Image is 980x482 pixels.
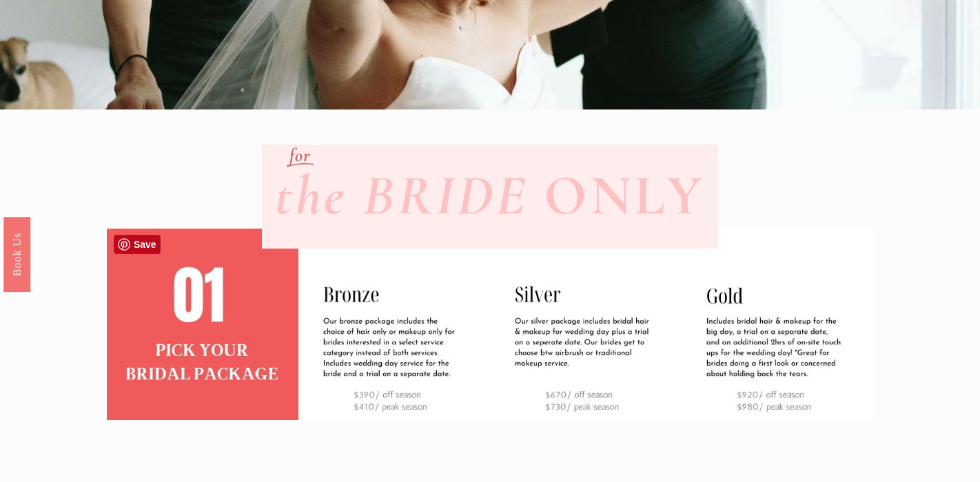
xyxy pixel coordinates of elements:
[490,229,682,420] img: PACKAGES FOR THE BRIDE
[298,229,490,420] img: PACKAGES FOR THE BRIDE
[3,217,30,292] a: Book Us
[87,229,318,420] img: bridal%2Bpackage.jpg
[275,162,528,229] em: the BRIDE
[114,235,161,254] a: Pin it!
[682,229,873,420] img: PACKAGES FOR THE BRIDE
[544,162,704,229] strong: ONLY
[289,144,312,167] em: for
